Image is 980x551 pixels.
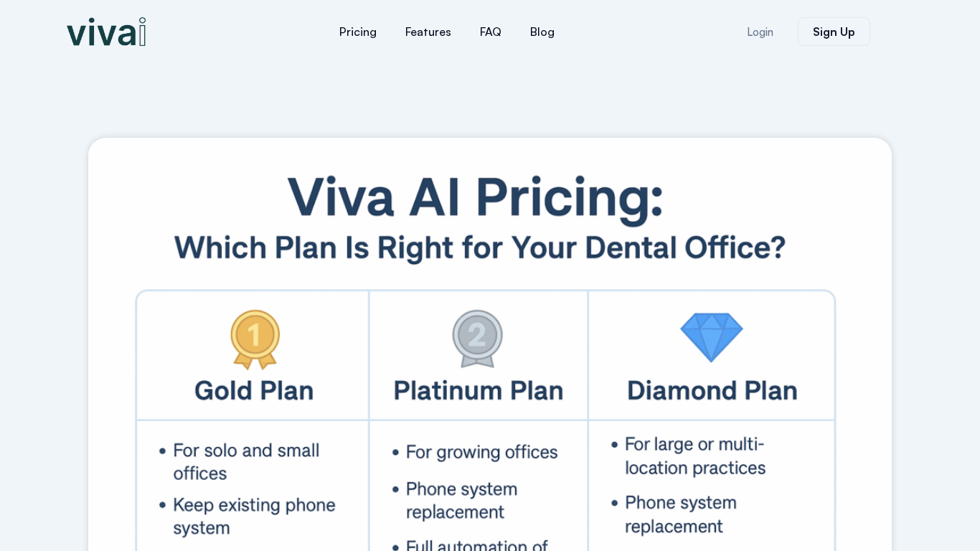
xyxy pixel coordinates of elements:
a: Pricing [325,14,391,49]
a: Blog [516,14,569,49]
a: Sign Up [798,17,870,46]
nav: Menu [239,14,655,49]
a: FAQ [466,14,516,49]
span: Sign Up [813,26,855,37]
a: Login [730,18,791,46]
a: Features [391,14,466,49]
span: Login [747,27,773,37]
